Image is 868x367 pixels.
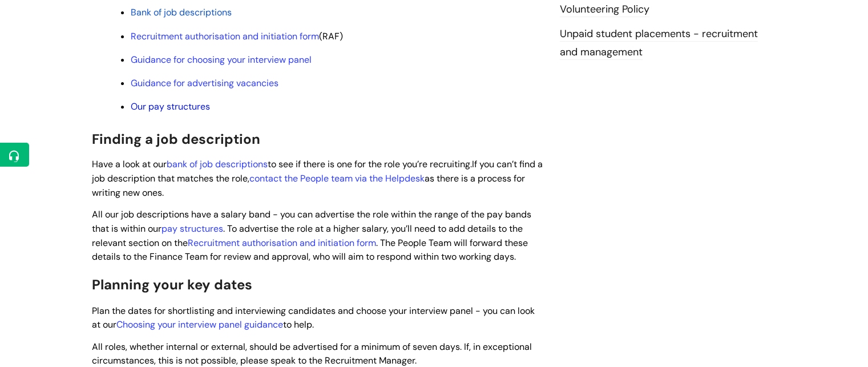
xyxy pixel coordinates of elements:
a: pay structures [162,223,223,235]
span: Plan the dates for shortlisting and interviewing candidates and choose your interview panel - you... [92,305,535,331]
span: All our job descriptions have a salary band - you can advertise the role within the range of the ... [92,208,531,263]
a: contact the People team via the Helpdesk [249,172,425,184]
a: Recruitment authorisation and initiation form [131,30,319,42]
a: Volunteering Policy [560,2,649,17]
span: Planning your key dates [92,276,252,293]
span: If you can’t find a job description that matches the role, as there is a process for writing new ... [92,158,543,199]
span: Finding a job description [92,130,260,148]
a: Recruitment authorisation and initiation form [188,237,376,249]
span: Have a look at our to see if there is one for the role you’re recruiting. [92,158,472,170]
p: (RAF) [131,30,543,43]
a: Guidance for advertising vacancies [131,77,278,89]
a: Guidance for choosing your interview panel [131,54,312,66]
a: Bank of job descriptions [131,6,232,18]
a: Our pay structures [131,100,210,112]
span: All roles, whether internal or external, should be advertised for a minimum of seven days. If, in... [92,341,532,367]
a: Unpaid student placements - recruitment and management [560,27,758,60]
a: bank of job descriptions [167,158,268,170]
a: Choosing your interview panel guidance [116,318,283,330]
